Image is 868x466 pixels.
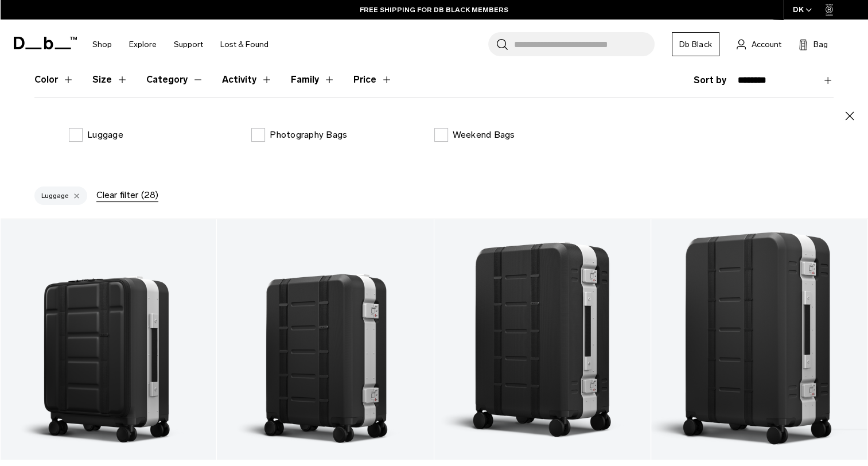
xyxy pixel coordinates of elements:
a: Ramverk Pro Check-in Luggage Medium [434,219,651,460]
a: Ramverk Pro Check-in Luggage Large [651,219,867,460]
button: Bag [799,37,828,51]
button: Toggle Price [353,63,392,96]
span: (28) [141,188,158,202]
a: Support [174,24,203,65]
a: Db Black [672,32,719,56]
div: Luggage [34,187,87,205]
p: Photography Bags [270,128,347,142]
button: Toggle Filter [291,63,335,96]
button: Toggle Filter [34,63,74,96]
a: Lost & Found [220,24,268,65]
button: Toggle Filter [146,63,204,96]
p: Luggage [87,128,123,142]
a: Shop [92,24,112,65]
div: Clear filter [96,188,158,202]
nav: Main Navigation [84,20,277,69]
a: FREE SHIPPING FOR DB BLACK MEMBERS [360,5,508,15]
button: Toggle Filter [222,63,273,96]
p: Weekend Bags [453,128,515,142]
a: Ramverk Pro Carry-on [217,219,433,460]
a: Explore [129,24,157,65]
button: Toggle Filter [92,63,128,96]
span: Account [752,38,781,51]
span: Bag [813,38,828,51]
a: Account [737,37,781,51]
